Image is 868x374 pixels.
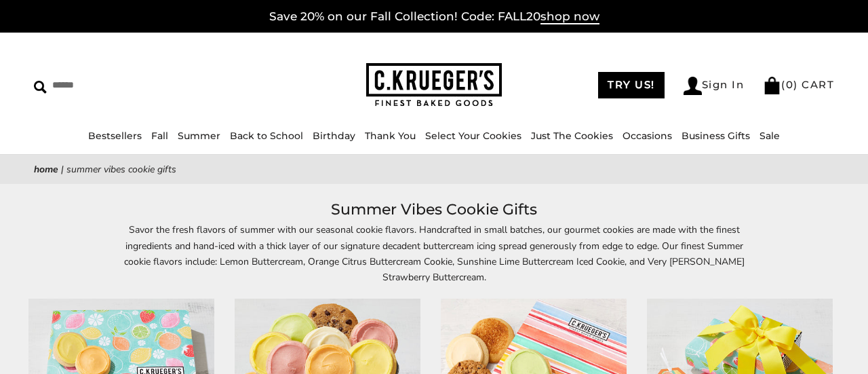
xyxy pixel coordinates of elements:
[230,130,303,142] a: Back to School
[759,130,780,142] a: Sale
[34,163,58,176] a: Home
[365,130,416,142] a: Thank You
[786,78,794,91] span: 0
[684,77,745,95] a: Sign In
[54,198,814,222] h1: Summer Vibes Cookie Gifts
[178,130,220,142] a: Summer
[531,130,613,142] a: Just The Cookies
[151,130,168,142] a: Fall
[540,10,599,24] span: shop now
[34,81,47,94] img: Search
[269,10,599,24] a: Save 20% on our Fall Collection! Code: FALL20shop now
[313,130,355,142] a: Birthday
[623,130,672,142] a: Occasions
[598,72,665,98] a: TRY US!
[66,163,176,176] span: Summer Vibes Cookie Gifts
[425,130,521,142] a: Select Your Cookies
[763,77,781,94] img: Bag
[34,75,218,96] input: Search
[122,222,746,284] p: Savor the fresh flavors of summer with our seasonal cookie flavors. Handcrafted in small batches,...
[88,130,142,142] a: Bestsellers
[763,78,834,91] a: (0) CART
[682,130,750,142] a: Business Gifts
[684,77,702,95] img: Account
[34,162,834,177] nav: breadcrumbs
[366,63,502,107] img: C.KRUEGER'S
[61,163,64,176] span: |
